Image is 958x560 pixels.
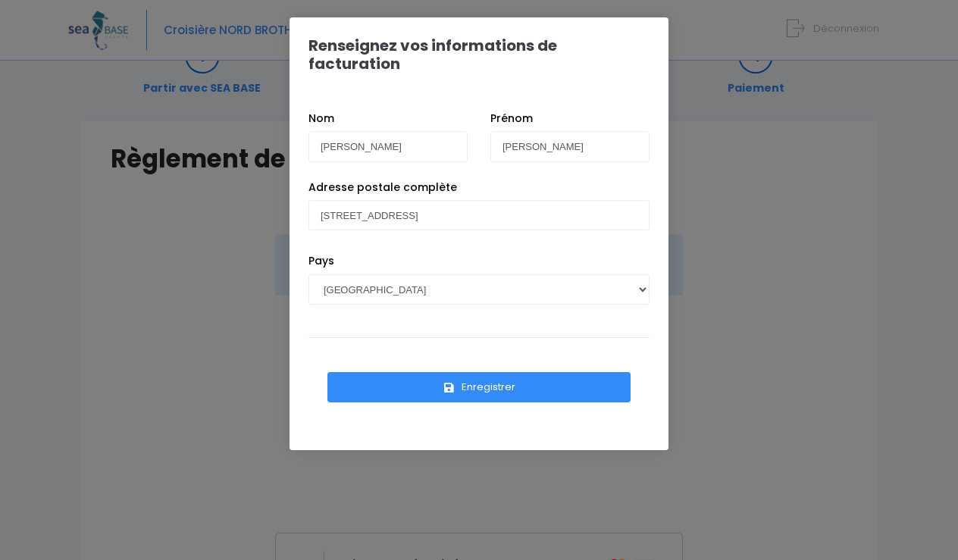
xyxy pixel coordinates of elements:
[490,111,533,127] label: Prénom
[308,253,334,269] label: Pays
[308,111,334,127] label: Nom
[308,180,457,196] label: Adresse postale complète
[308,36,650,73] h1: Renseignez vos informations de facturation
[327,372,631,402] button: Enregistrer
